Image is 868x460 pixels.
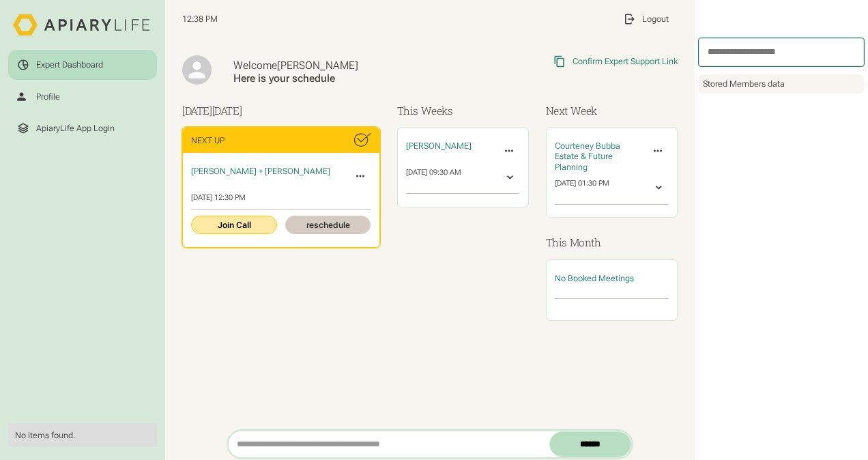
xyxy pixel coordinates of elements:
[546,235,678,250] h3: This Month
[699,74,864,94] div: Stored Members data
[8,50,156,79] a: Expert Dashboard
[182,103,380,119] h3: [DATE]
[277,59,358,72] span: [PERSON_NAME]
[212,104,242,117] span: [DATE]
[555,151,613,172] span: Estate & Future Planning
[573,56,678,67] div: Confirm Expert Support Link
[191,166,330,176] span: [PERSON_NAME] + [PERSON_NAME]
[15,430,149,441] div: No items found.
[8,113,156,143] a: ApiaryLife App Login
[233,72,454,85] div: Here is your schedule
[36,123,115,134] div: ApiaryLife App Login
[285,216,371,234] a: reschedule
[191,135,225,146] div: Next Up
[406,141,472,151] span: [PERSON_NAME]
[8,82,156,111] a: Profile
[546,103,678,119] h3: Next Week
[191,216,276,234] a: Join Call
[555,179,609,198] div: [DATE] 01:30 PM
[642,14,669,25] div: Logout
[233,59,454,72] div: Welcome
[397,103,529,119] h3: This Weeks
[191,193,371,203] div: [DATE] 12:30 PM
[182,14,218,25] span: 12:38 PM
[406,168,461,187] div: [DATE] 09:30 AM
[36,91,60,102] div: Profile
[36,59,103,70] div: Expert Dashboard
[615,4,678,33] a: Logout
[555,141,620,151] span: Courteney Bubba
[555,273,634,283] span: No Booked Meetings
